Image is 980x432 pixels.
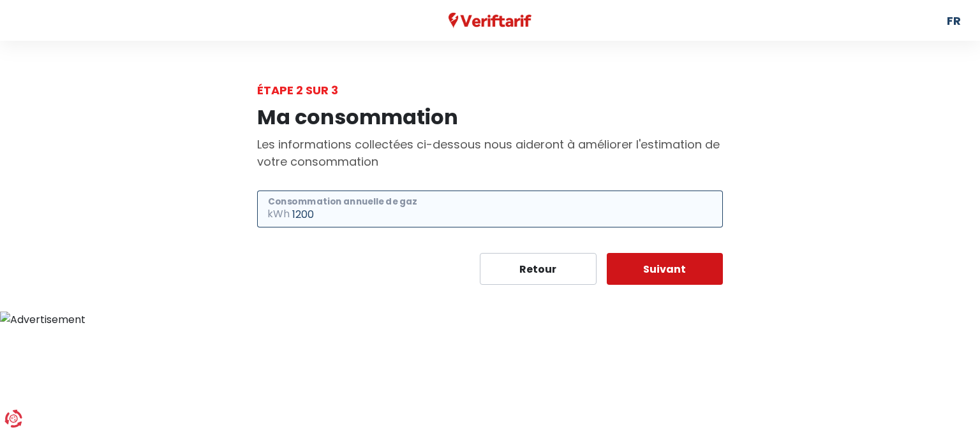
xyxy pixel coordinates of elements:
p: Les informations collectées ci-dessous nous aideront à améliorer l'estimation de votre consommation [257,136,723,170]
div: Étape 2 sur 3 [257,82,723,99]
button: Retour [480,253,597,285]
h1: Ma consommation [257,105,723,129]
img: Veriftarif logo [449,13,532,29]
span: kWh [257,191,292,227]
button: Suivant [607,253,724,285]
